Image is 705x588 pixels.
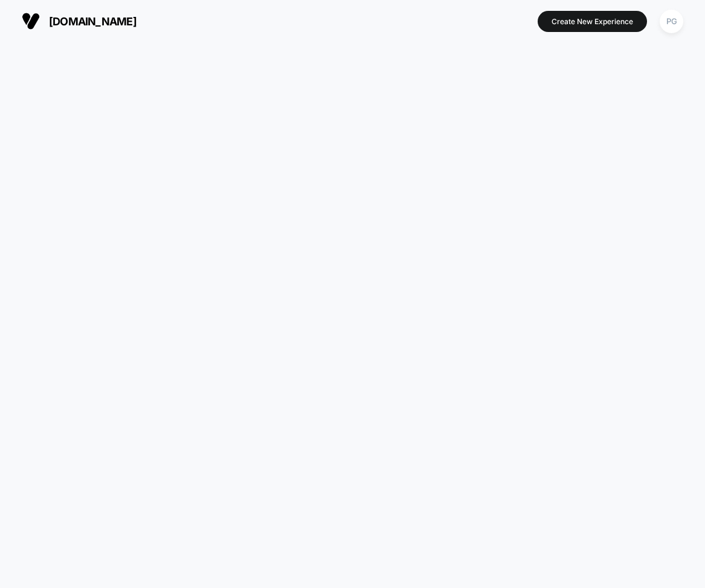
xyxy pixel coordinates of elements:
span: [DOMAIN_NAME] [49,15,137,28]
img: Visually logo [22,12,40,30]
button: [DOMAIN_NAME] [18,11,140,31]
button: Create New Experience [538,11,647,32]
div: PG [660,10,683,33]
button: PG [656,9,687,34]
